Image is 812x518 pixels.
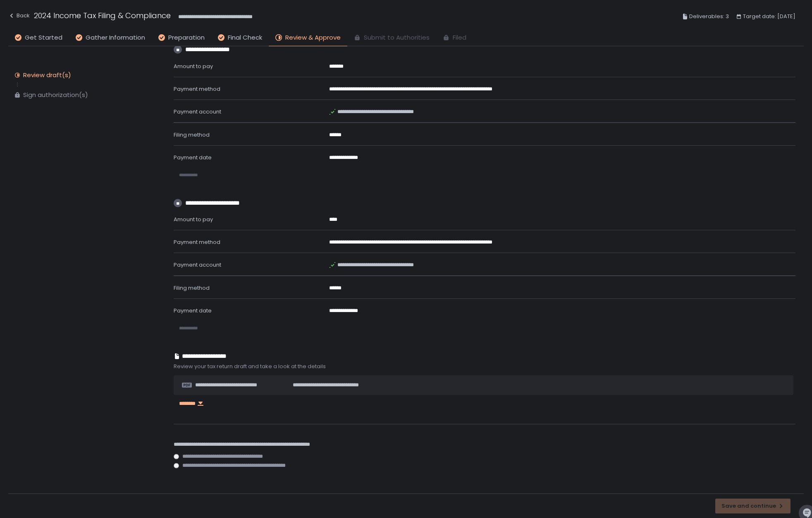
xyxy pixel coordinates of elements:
span: Submit to Authorities [364,33,430,43]
button: Back [8,10,30,24]
span: Amount to pay [174,62,213,70]
div: Sign authorization(s) [23,91,88,99]
span: Payment method [174,238,220,246]
div: Review draft(s) [23,71,71,79]
span: Payment date [174,154,212,161]
span: Get Started [25,33,62,43]
span: Filing method [174,131,210,139]
span: Review & Approve [285,33,341,43]
span: Payment date [174,307,212,315]
span: Payment method [174,85,220,93]
span: Filing method [174,284,210,292]
span: Target date: [DATE] [743,12,795,21]
span: Amount to pay [174,215,213,223]
span: Payment account [174,108,221,116]
span: Filed [453,33,466,43]
span: Gather Information [86,33,145,43]
span: Final Check [228,33,262,43]
span: Preparation [168,33,205,43]
h1: 2024 Income Tax Filing & Compliance [34,10,171,21]
span: Deliverables: 3 [689,12,729,21]
div: Back [8,11,30,21]
span: Payment account [174,261,221,269]
span: Review your tax return draft and take a look at the details [174,363,795,370]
